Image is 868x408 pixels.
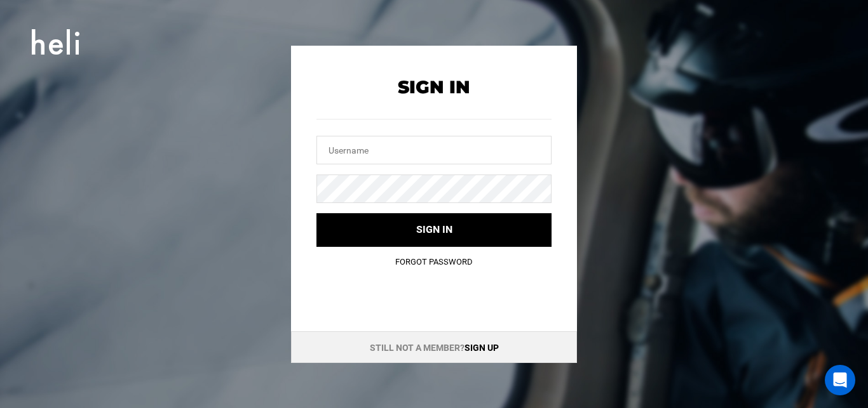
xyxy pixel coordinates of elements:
input: Username [316,136,552,164]
a: Forgot Password [395,257,473,267]
div: Still not a member? [291,331,577,363]
button: Sign in [316,213,552,247]
a: Sign up [465,343,499,353]
div: Open Intercom Messenger [825,365,855,395]
h2: Sign In [316,77,552,97]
